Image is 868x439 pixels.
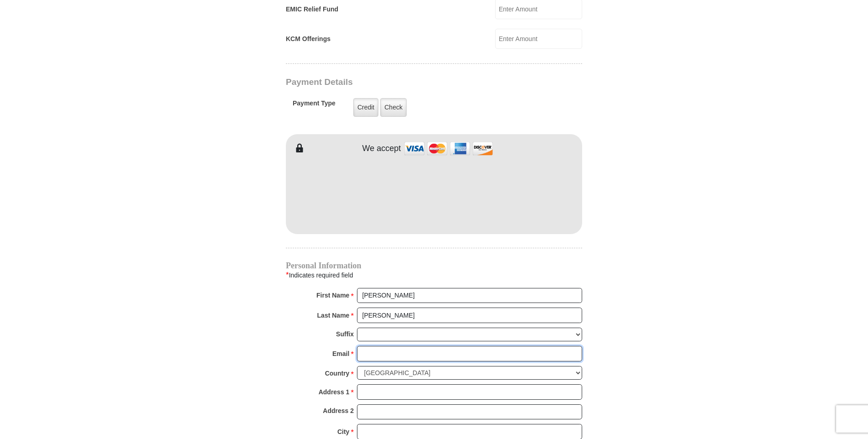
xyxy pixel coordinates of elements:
[286,262,582,269] h4: Personal Information
[332,347,349,360] strong: Email
[319,386,350,398] strong: Address 1
[286,269,582,281] div: Indicates required field
[403,139,494,158] img: credit cards accepted
[325,367,350,380] strong: Country
[495,29,582,49] input: Enter Amount
[286,77,518,88] h3: Payment Details
[323,404,354,417] strong: Address 2
[336,328,354,340] strong: Suffix
[317,309,350,322] strong: Last Name
[286,34,331,44] label: KCM Offerings
[316,289,349,302] strong: First Name
[353,98,378,117] label: Credit
[337,425,349,438] strong: City
[286,5,338,14] label: EMIC Relief Fund
[362,144,401,154] h4: We accept
[380,98,407,117] label: Check
[293,99,336,112] h5: Payment Type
